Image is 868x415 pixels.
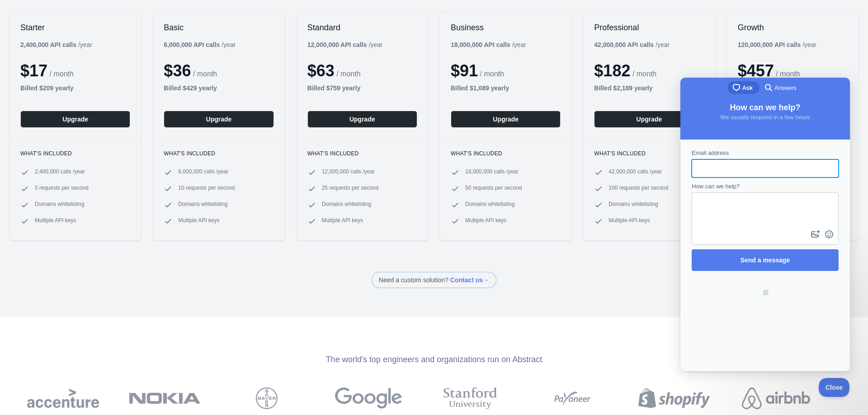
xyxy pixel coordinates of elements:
h3: What's included [307,150,417,157]
h3: What's included [594,150,704,157]
iframe: Help Scout Beacon - Live Chat, Contact Form, and Knowledge Base [680,78,850,371]
span: 12,000,000 calls / year [322,168,375,177]
span: 42,000,000 calls / year [609,168,661,177]
span: 18,000,000 calls / year [465,168,518,177]
span: 100 requests per second [609,184,668,193]
h3: What's included [451,150,561,157]
span: 50 requests per second [465,184,522,193]
iframe: Help Scout Beacon - Close [819,378,850,397]
span: 25 requests per second [322,184,378,193]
